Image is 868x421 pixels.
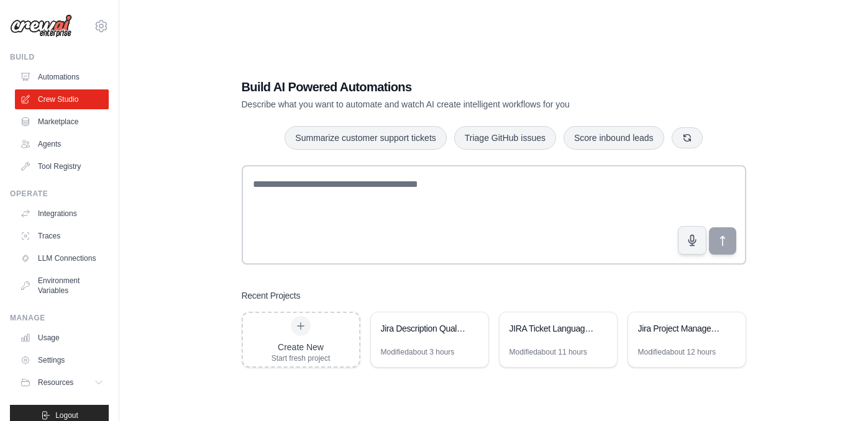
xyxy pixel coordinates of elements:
[454,126,556,150] button: Triage GitHub issues
[272,353,331,363] div: Start fresh project
[10,313,109,323] div: Manage
[15,112,109,132] a: Marketplace
[285,126,446,150] button: Summarize customer support tickets
[672,127,703,148] button: Get new suggestions
[242,78,659,96] h1: Build AI Powered Automations
[15,373,109,392] button: Resources
[10,189,109,199] div: Operate
[15,248,109,268] a: LLM Connections
[381,347,455,357] div: Modified about 3 hours
[10,14,72,38] img: Logo
[242,289,301,302] h3: Recent Projects
[15,134,109,154] a: Agents
[15,204,109,224] a: Integrations
[509,322,595,335] div: JIRA Ticket Language Quality Checker
[638,347,716,357] div: Modified about 12 hours
[15,350,109,370] a: Settings
[15,67,109,87] a: Automations
[564,126,664,150] button: Score inbound leads
[15,89,109,109] a: Crew Studio
[15,226,109,246] a: Traces
[15,328,109,348] a: Usage
[678,226,706,255] button: Click to speak your automation idea
[15,271,109,301] a: Environment Variables
[272,341,331,353] div: Create New
[242,98,659,111] p: Describe what you want to automate and watch AI create intelligent workflows for you
[55,410,78,420] span: Logout
[638,322,723,335] div: Jira Project Management Automation
[381,322,466,335] div: Jira Description Quality Analyzer
[10,52,109,62] div: Build
[509,347,587,357] div: Modified about 11 hours
[806,361,868,421] iframe: Chat Widget
[38,378,73,387] span: Resources
[15,156,109,176] a: Tool Registry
